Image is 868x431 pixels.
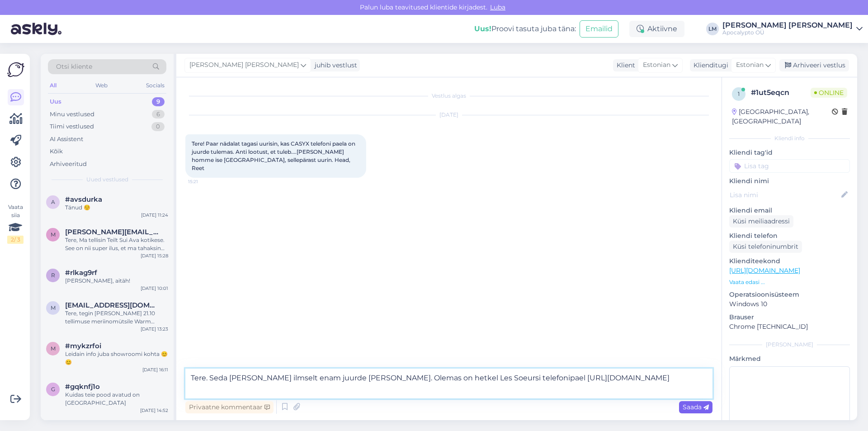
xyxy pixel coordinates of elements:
[86,175,128,184] span: Uued vestlused
[732,107,832,126] div: [GEOGRAPHIC_DATA], [GEOGRAPHIC_DATA]
[722,22,863,36] a: [PERSON_NAME] [PERSON_NAME]Apocalypto OÜ
[751,87,811,98] div: # 1ut5eqcn
[141,285,168,292] div: [DATE] 10:01
[474,24,491,33] b: Uus!
[643,60,670,70] span: Estonian
[94,80,109,91] div: Web
[189,60,299,70] span: [PERSON_NAME] [PERSON_NAME]
[729,256,850,266] p: Klienditeekond
[729,206,850,215] p: Kliendi email
[706,23,719,35] div: LM
[729,313,850,322] p: Brauser
[65,204,168,212] div: Tänud ☺️
[683,403,709,411] span: Saada
[51,272,55,279] span: r
[7,61,24,78] img: Askly Logo
[65,350,168,366] div: Leidain info juba showroomi kohta 😊😊
[65,383,100,391] span: #gqknfj1o
[730,190,840,200] input: Lisa nimi
[51,345,56,352] span: m
[487,3,508,11] span: Luba
[140,407,168,414] div: [DATE] 14:52
[141,326,168,332] div: [DATE] 13:23
[729,266,800,275] a: [URL][DOMAIN_NAME]
[65,269,97,277] span: #rlkag9rf
[51,304,56,311] span: m
[736,60,764,70] span: Estonian
[7,236,24,244] div: 2 / 3
[729,231,850,241] p: Kliendi telefon
[141,252,168,259] div: [DATE] 15:28
[50,135,83,144] div: AI Assistent
[729,241,802,253] div: Küsi telefoninumbrit
[151,122,165,131] div: 0
[729,159,850,173] input: Lisa tag
[311,61,357,70] div: juhib vestlust
[185,92,712,100] div: Vestlus algas
[65,277,168,285] div: [PERSON_NAME], aitäh!
[811,88,847,98] span: Online
[629,21,684,37] div: Aktiivne
[722,22,853,29] div: [PERSON_NAME] [PERSON_NAME]
[738,90,740,97] span: 1
[50,110,94,119] div: Minu vestlused
[65,301,159,309] span: marikatapasia@gmail.com
[722,29,853,36] div: Apocalypto OÜ
[729,176,850,186] p: Kliendi nimi
[580,20,618,38] button: Emailid
[152,110,165,119] div: 6
[65,342,101,350] span: #mykzrfoi
[48,80,58,91] div: All
[142,366,168,373] div: [DATE] 16:11
[729,354,850,364] p: Märkmed
[185,111,712,119] div: [DATE]
[51,199,55,205] span: a
[185,369,712,398] textarea: Tere. Seda [PERSON_NAME] ilmselt enam juurde [PERSON_NAME]. Olemas on hetkel Les Soeursi telefoni...
[65,236,168,252] div: Tere, Ma tellisin Teilt Sui Ava kotikese. See on nii super ilus, et ma tahaksin tellida ühe veel,...
[56,62,92,71] span: Otsi kliente
[729,290,850,299] p: Operatsioonisüsteem
[50,160,87,169] div: Arhiveeritud
[50,147,63,156] div: Kõik
[729,341,850,349] div: [PERSON_NAME]
[65,195,102,204] span: #avsdurka
[7,203,24,244] div: Vaata siia
[144,80,166,91] div: Socials
[613,61,635,70] div: Klient
[690,61,728,70] div: Klienditugi
[729,215,793,227] div: Küsi meiliaadressi
[729,148,850,157] p: Kliendi tag'id
[50,122,94,131] div: Tiimi vestlused
[141,212,168,218] div: [DATE] 11:24
[729,322,850,332] p: Chrome [TECHNICAL_ID]
[51,386,55,393] span: g
[779,59,849,71] div: Arhiveeri vestlus
[152,97,165,106] div: 9
[65,391,168,407] div: Kuidas teie pood avatud on [GEOGRAPHIC_DATA]
[185,401,274,413] div: Privaatne kommentaar
[729,299,850,309] p: Windows 10
[188,178,222,185] span: 15:21
[192,140,357,171] span: Tere! Paar nädalat tagasi uurisin, kas CASYX telefoni paela on juurde tulemas. Anti lootust, et t...
[474,24,576,34] div: Proovi tasuta juba täna:
[729,278,850,286] p: Vaata edasi ...
[50,97,61,106] div: Uus
[65,228,159,236] span: margit.valdmann@gmail.com
[729,134,850,142] div: Kliendi info
[51,231,56,238] span: m
[65,309,168,326] div: Tere, tegin [PERSON_NAME] 21.10 tellimuse meriinomütsile Warm Taupe, kas saaksin selle ümber vahe...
